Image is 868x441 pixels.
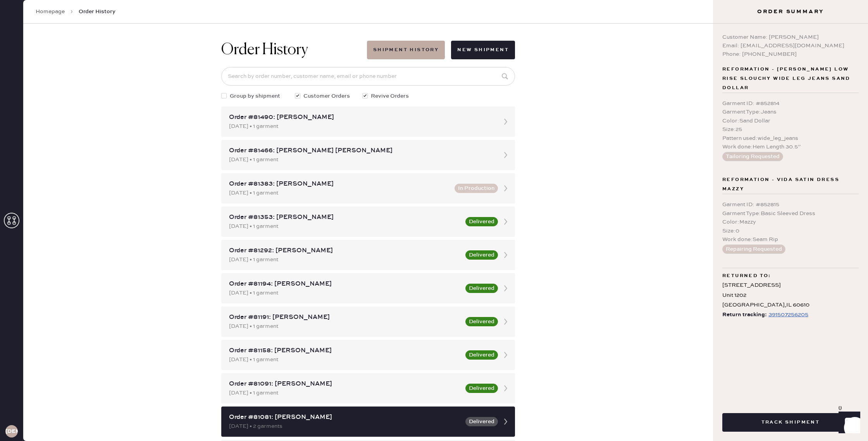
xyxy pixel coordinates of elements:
div: Color : Mazzy [722,218,859,226]
div: [DATE] • 1 garment [229,389,461,397]
div: Work done : Seam Rip [722,235,859,244]
span: Reformation - [PERSON_NAME] LOW RISE SLOUCHY WIDE LEG JEANS Sand Dollar [722,65,859,93]
div: [DATE] • 2 garments [229,422,461,431]
button: Delivered [465,250,498,260]
div: Garment ID : # 852814 [722,99,859,108]
div: Size : 25 [722,125,859,134]
h3: [DEMOGRAPHIC_DATA] [5,429,18,434]
button: In Production [455,184,498,193]
div: Work done : Hem Length 30.5” [722,143,859,151]
span: Group by shipment [230,92,280,100]
a: Track Shipment [722,418,859,425]
span: Revive Orders [371,92,409,100]
div: [DATE] • 1 garment [229,255,461,264]
h1: Order History [221,41,308,59]
div: Order #81191: [PERSON_NAME] [229,313,461,322]
span: Order History [79,8,115,16]
div: Order #81091: [PERSON_NAME] [229,379,461,389]
span: Customer Orders [303,92,350,100]
div: Pattern used : wide_leg_jeans [722,134,859,143]
button: Tailoring Requested [722,152,783,161]
div: Order #81194: [PERSON_NAME] [229,279,461,289]
div: Order #81466: [PERSON_NAME] [PERSON_NAME] [229,146,493,155]
div: Order #81158: [PERSON_NAME] [229,346,461,355]
button: Delivered [465,384,498,393]
div: Size : 0 [722,227,859,235]
button: Delivered [465,217,498,226]
div: [DATE] • 1 garment [229,189,450,197]
div: Order #81292: [PERSON_NAME] [229,246,461,255]
iframe: Front Chat [831,406,865,439]
h3: Order Summary [713,8,868,16]
button: New Shipment [451,41,515,59]
button: Repairing Requested [722,245,785,254]
button: Track Shipment [722,413,859,432]
div: [DATE] • 1 garment [229,155,493,164]
input: Search by order number, customer name, email or phone number [221,67,515,86]
a: Homepage [36,8,65,16]
div: Order #81383: [PERSON_NAME] [229,179,450,189]
button: Delivered [465,284,498,293]
div: Email: [EMAIL_ADDRESS][DOMAIN_NAME] [722,41,859,50]
div: [DATE] • 1 garment [229,289,461,297]
div: [DATE] • 1 garment [229,222,461,231]
button: Delivered [465,417,498,426]
div: Customer Name: [PERSON_NAME] [722,33,859,41]
div: Garment ID : # 852815 [722,200,859,209]
button: Shipment History [367,41,445,59]
div: Garment Type : Jeans [722,108,859,116]
div: Order #81081: [PERSON_NAME] [229,413,461,422]
div: https://www.fedex.com/apps/fedextrack/?tracknumbers=391507256205&cntry_code=US [768,310,808,319]
span: Returned to: [722,271,771,281]
span: Reformation - Vida Satin Dress Mazzy [722,175,859,194]
div: Order #81353: [PERSON_NAME] [229,213,461,222]
div: [DATE] • 1 garment [229,122,493,131]
a: 391507256205 [767,310,808,320]
div: Garment Type : Basic Sleeved Dress [722,209,859,218]
button: Delivered [465,317,498,326]
div: [STREET_ADDRESS] Unit 1202 [GEOGRAPHIC_DATA] , IL 60610 [722,281,859,310]
div: [DATE] • 1 garment [229,322,461,331]
div: Order #81490: [PERSON_NAME] [229,113,493,122]
span: Return tracking: [722,310,767,320]
button: Delivered [465,350,498,360]
div: [DATE] • 1 garment [229,355,461,364]
div: Color : Sand Dollar [722,117,859,125]
div: Phone: [PHONE_NUMBER] [722,50,859,59]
